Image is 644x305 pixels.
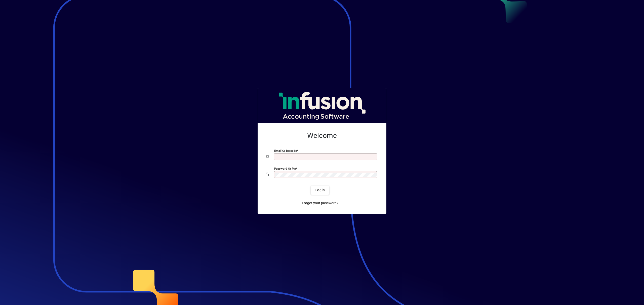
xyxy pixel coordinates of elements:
h2: Welcome [266,131,378,140]
button: Login [311,186,329,195]
mat-label: Password or Pin [274,167,296,170]
mat-label: Email or Barcode [274,149,297,152]
span: Login [315,187,325,193]
span: Forgot your password? [302,200,338,206]
a: Forgot your password? [300,199,340,208]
